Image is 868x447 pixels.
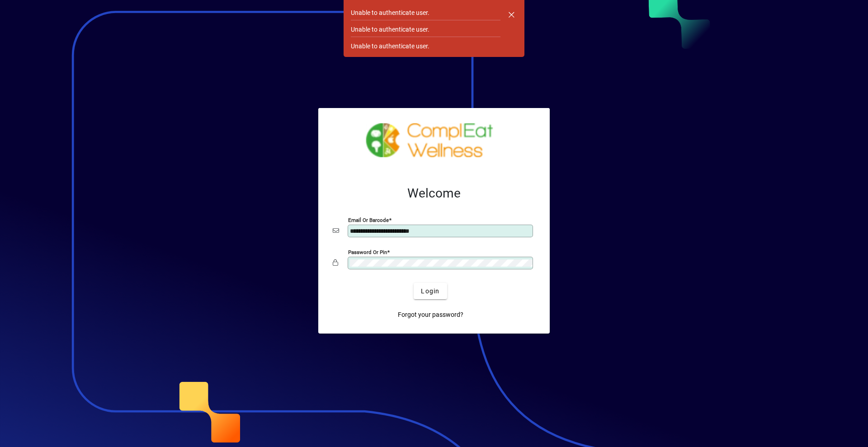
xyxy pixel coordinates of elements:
[414,283,447,299] button: Login
[333,186,535,201] h2: Welcome
[348,249,387,255] mat-label: Password or Pin
[351,25,429,34] div: Unable to authenticate user.
[500,4,522,25] button: Dismiss
[351,8,429,18] div: Unable to authenticate user.
[348,217,389,223] mat-label: Email or Barcode
[398,310,463,320] span: Forgot your password?
[421,287,439,296] span: Login
[351,42,429,51] div: Unable to authenticate user.
[394,306,467,323] a: Forgot your password?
